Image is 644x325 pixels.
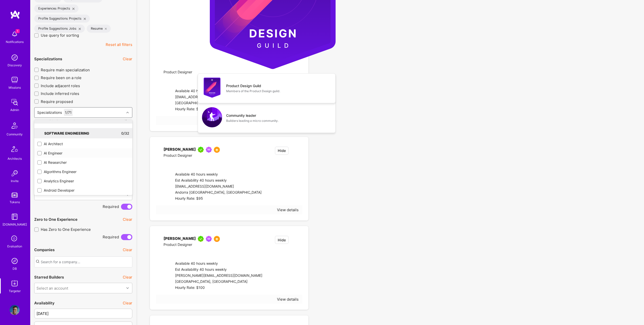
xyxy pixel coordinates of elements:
button: Clear [123,275,132,280]
div: [PERSON_NAME] [164,236,196,242]
div: DB [13,266,17,271]
i: icon Close [72,8,74,10]
button: Clear [123,56,132,62]
button: Clear [123,217,132,222]
div: Hourly Rate: $115 [175,106,248,112]
img: teamwork [10,75,20,85]
div: Est Availability 40 hours weekly [175,267,262,273]
div: Profile Suggestions Jobs [34,25,85,33]
div: AI Engineer [37,150,129,156]
div: Tokens [10,199,20,205]
img: A.Teamer in Residence [198,147,204,153]
img: Community [9,120,21,132]
i: icon Chevron [126,111,129,114]
div: Available 40 hours weekly [175,88,248,94]
div: Profile Suggestions Projects [34,15,90,23]
div: [EMAIL_ADDRESS][DOMAIN_NAME] [175,94,248,100]
div: Product Designer [164,69,336,75]
img: A.Teamer in Residence [198,236,204,242]
span: Use query for sorting [41,33,79,38]
span: Required [103,204,119,209]
div: Analytics Engineer [37,178,129,184]
div: Discovery [8,63,22,68]
div: AI Architect [37,141,129,146]
img: Been on Mission [206,147,212,153]
img: Invite [10,168,20,178]
img: tokens [12,193,18,197]
div: Resume [87,25,111,33]
i: icon Close [84,18,86,20]
div: Specializations [37,110,62,115]
img: Admin Search [10,256,20,266]
span: Include inferred roles [41,91,79,96]
div: 0 / 32 [121,128,129,138]
div: Android Developer [37,188,129,193]
button: Clear [123,247,132,252]
i: icon Close [105,28,107,30]
div: Companies [34,247,55,252]
div: Notifications [6,39,24,44]
i: icon ArrowUp [91,132,95,136]
div: [PERSON_NAME] [164,147,196,153]
i: icon linkedIn [164,160,167,164]
div: Product Designer [164,153,220,159]
div: Specializations [34,56,62,62]
div: Select an account [36,285,68,291]
div: Software Engineering [44,131,95,136]
img: Been on Mission [206,236,212,242]
button: Hide [275,147,289,155]
button: Clear [123,300,132,306]
div: Product Designer [164,242,220,248]
span: Required [103,234,119,240]
img: Architects [9,144,21,156]
img: Product Design Guild [202,78,222,98]
img: User Avatar [10,305,20,315]
span: Has Zero to One Experience [41,227,91,232]
input: Search for a company... [34,256,132,267]
div: Zero to One Experience [34,217,77,222]
div: Algorithms Engineer [37,169,129,174]
div: Evaluation [7,244,22,249]
img: discovery [10,52,20,63]
span: Include adjacent roles [41,83,80,88]
div: Est Availability 40 hours weekly [175,178,262,184]
div: Availability [34,300,55,306]
input: Latest start date... [34,309,132,318]
div: Targeter [9,288,21,294]
div: Hourly Rate: $95 [175,196,262,202]
div: Experiences Projects [34,5,78,13]
div: View details [277,207,299,212]
img: guide book [10,212,20,222]
div: Architects [8,156,22,161]
div: Available 40 hours weekly [175,172,262,178]
i: icon EmptyStar [295,147,299,150]
div: Builders leading a micro community. [226,118,278,123]
i: icon linkedIn [164,76,167,80]
div: Available 40 hours weekly [175,261,262,267]
span: Require been on a role [41,75,82,80]
div: Community leader [226,113,256,118]
img: SelectionTeam [214,147,220,153]
div: Missions [9,85,21,90]
div: [DOMAIN_NAME] [3,222,27,227]
img: logo [10,10,20,19]
div: 1 / 71 [64,109,73,116]
div: Community [7,132,23,137]
img: Skill Targeter [10,278,20,288]
div: [PERSON_NAME][EMAIL_ADDRESS][DOMAIN_NAME] [175,273,262,279]
span: Require main specialization [41,67,90,73]
img: admin teamwork [10,97,20,107]
div: Admin [10,107,19,113]
i: icon linkedIn [164,249,167,253]
div: [GEOGRAPHIC_DATA], [GEOGRAPHIC_DATA] [175,100,248,106]
a: User Avatar [8,305,21,315]
div: Andorra [GEOGRAPHIC_DATA], [GEOGRAPHIC_DATA] [175,190,262,196]
i: icon Chevron [126,287,129,289]
div: Members of the Product Design guild. [226,88,280,94]
span: 1 [16,29,20,33]
img: bell [10,29,20,39]
img: Community leader [202,107,222,127]
div: Starred Builders [34,275,64,280]
div: Product Design Guild [226,83,261,88]
i: icon Close [79,28,81,30]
